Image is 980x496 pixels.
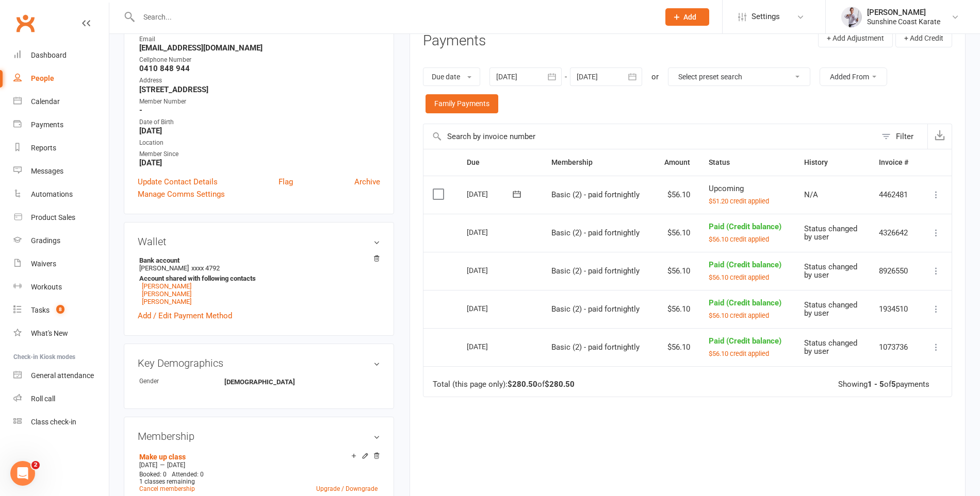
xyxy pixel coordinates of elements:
[542,149,654,176] th: Membership
[699,149,794,176] th: Status
[13,44,109,67] a: Dashboard
[467,224,514,240] div: [DATE]
[458,149,543,176] th: Due
[139,275,375,282] strong: Account shared with following contacts
[551,228,640,237] span: Basic (2) - paid fortnightly
[138,188,225,200] a: Manage Comms Settings
[868,380,884,389] strong: 1 - 5
[709,312,769,319] small: $56.10 credit applied
[138,236,380,247] h3: Wallet
[139,97,380,107] div: Member Number
[654,176,700,214] td: $56.10
[508,380,537,389] strong: $280.50
[709,336,781,346] span: Paid (Credit balance)
[895,29,952,47] button: + Add Credit
[870,149,920,176] th: Invoice #
[137,461,380,469] div: —
[139,126,380,135] strong: [DATE]
[139,461,157,469] span: [DATE]
[709,235,769,243] small: $56.10 credit applied
[551,190,640,199] span: Basic (2) - paid fortnightly
[13,206,109,229] a: Product Sales
[31,74,54,82] div: People
[13,90,109,113] a: Calendar
[13,252,109,276] a: Waivers
[467,262,514,278] div: [DATE]
[31,213,75,221] div: Product Sales
[709,298,781,307] span: Paid (Credit balance)
[279,176,293,188] a: Flag
[139,76,380,85] div: Address
[172,471,204,478] span: Attended: 0
[31,461,40,469] span: 2
[551,304,640,314] span: Basic (2) - paid fortnightly
[818,29,893,47] button: + Add Adjustment
[896,130,913,143] div: Filter
[31,329,68,337] div: What's New
[136,10,652,24] input: Search...
[838,380,929,389] div: Showing of payments
[13,276,109,299] a: Workouts
[13,229,109,252] a: Gradings
[12,10,38,36] a: Clubworx
[13,67,109,90] a: People
[841,7,862,27] img: thumb_image1623729628.png
[545,380,575,389] strong: $280.50
[13,387,109,411] a: Roll call
[31,236,60,245] div: Gradings
[867,17,940,26] div: Sunshine Coast Karate
[709,197,769,206] button: $51.20 credit applied
[13,113,109,136] a: Payments
[426,94,498,113] a: Family Payments
[467,300,514,316] div: [DATE]
[139,158,380,167] strong: [DATE]
[138,255,380,307] li: [PERSON_NAME]
[139,485,195,492] a: Cancel membership
[13,322,109,345] a: What's New
[31,144,56,152] div: Reports
[654,149,700,176] th: Amount
[31,306,50,314] div: Tasks
[224,378,295,386] strong: [DEMOGRAPHIC_DATA]
[804,224,857,242] span: Status changed by user
[709,235,769,244] button: $56.10 credit applied
[467,186,514,202] div: [DATE]
[10,461,35,486] iframe: Intercom live chat
[142,282,191,290] a: [PERSON_NAME]
[56,305,64,314] span: 8
[13,136,109,160] a: Reports
[139,149,380,159] div: Member Since
[551,343,640,352] span: Basic (2) - paid fortnightly
[876,124,927,149] button: Filter
[870,290,920,328] td: 1934510
[138,357,380,369] h3: Key Demographics
[316,485,378,492] a: Upgrade / Downgrade
[31,190,73,198] div: Automations
[709,184,744,193] span: Upcoming
[654,252,700,290] td: $56.10
[139,471,167,478] span: Booked: 0
[139,453,186,461] a: Make up class
[139,478,195,485] span: 1 classes remaining
[31,371,94,380] div: General attendance
[31,167,63,175] div: Messages
[13,411,109,434] a: Class kiosk mode
[709,197,769,205] small: $51.20 credit applied
[804,190,818,199] span: N/A
[654,290,700,328] td: $56.10
[870,176,920,214] td: 4462481
[139,35,380,44] div: Email
[139,85,380,94] strong: [STREET_ADDRESS]
[167,461,185,469] span: [DATE]
[139,377,224,386] div: Gender
[709,260,781,269] span: Paid (Credit balance)
[139,64,380,73] strong: 0410 848 944
[870,252,920,290] td: 8926550
[139,117,380,127] div: Date of Birth
[709,273,769,282] button: $56.10 credit applied
[138,176,218,188] a: Update Contact Details
[139,55,380,65] div: Cellphone Number
[31,418,76,426] div: Class check-in
[651,71,659,83] div: or
[820,67,887,86] button: Added From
